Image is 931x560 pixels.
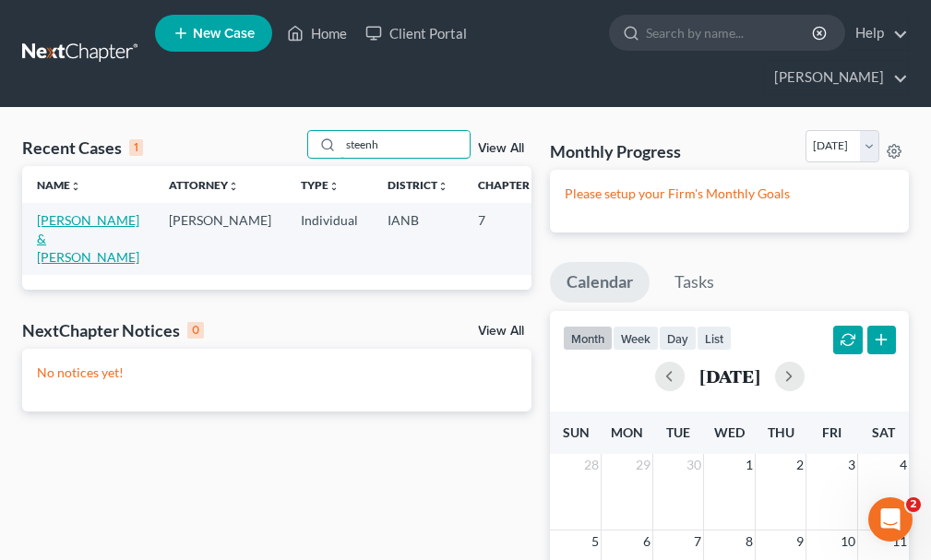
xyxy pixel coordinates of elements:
a: Nameunfold_more [37,178,81,192]
a: Typeunfold_more [301,178,340,192]
td: 7 [463,203,555,274]
button: day [659,326,697,351]
span: 30 [685,454,703,476]
p: Please setup your Firm's Monthly Goals [565,185,894,203]
div: Recent Cases [22,137,143,159]
button: month [563,326,613,351]
span: Sat [872,424,895,440]
span: 2 [906,497,921,512]
span: Thu [768,424,794,440]
i: unfold_more [530,181,541,192]
span: 8 [744,530,755,553]
i: unfold_more [328,181,340,192]
a: Client Portal [356,17,476,50]
span: 2 [794,454,806,476]
a: View All [478,325,524,338]
h3: Monthly Progress [550,140,681,162]
span: 7 [692,530,703,553]
button: list [697,326,732,351]
span: 9 [794,530,806,553]
a: Home [278,17,356,50]
input: Search by name... [646,16,815,50]
span: Wed [714,424,745,440]
iframe: Intercom live chat [868,497,913,542]
td: IANB [373,203,463,274]
a: Chapterunfold_more [478,178,541,192]
span: 28 [582,454,601,476]
a: Attorneyunfold_more [169,178,239,192]
span: 4 [898,454,909,476]
div: NextChapter Notices [22,319,204,341]
i: unfold_more [437,181,448,192]
h2: [DATE] [699,366,760,386]
div: 1 [129,139,143,156]
td: Individual [286,203,373,274]
a: Calendar [550,262,650,303]
span: 1 [744,454,755,476]
input: Search by name... [340,131,470,158]
a: Help [846,17,908,50]
p: No notices yet! [37,363,517,382]
div: 0 [187,322,204,339]
a: [PERSON_NAME] [765,61,908,94]
i: unfold_more [228,181,239,192]
a: Tasks [658,262,731,303]
span: New Case [193,27,255,41]
a: View All [478,142,524,155]
span: Mon [611,424,643,440]
td: [PERSON_NAME] [154,203,286,274]
span: 10 [839,530,857,553]
i: unfold_more [70,181,81,192]
span: Tue [666,424,690,440]
span: 6 [641,530,652,553]
span: 5 [590,530,601,553]
a: [PERSON_NAME] & [PERSON_NAME] [37,212,139,265]
button: week [613,326,659,351]
span: Fri [822,424,841,440]
span: Sun [563,424,590,440]
a: Districtunfold_more [388,178,448,192]
span: 3 [846,454,857,476]
span: 29 [634,454,652,476]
